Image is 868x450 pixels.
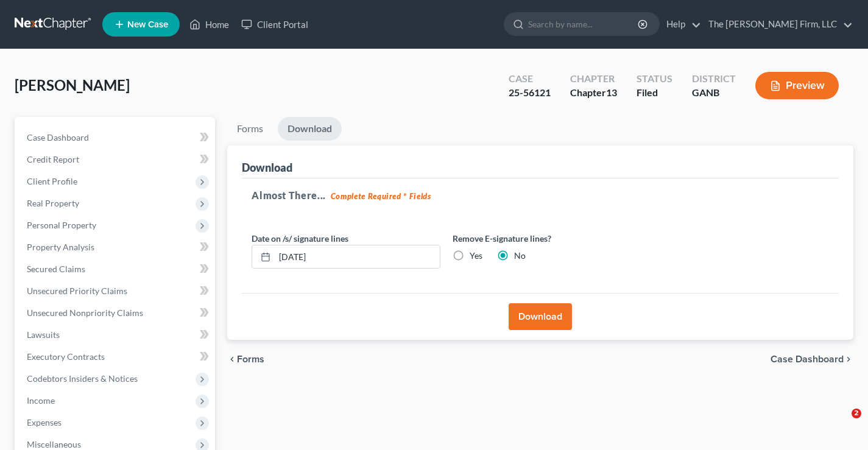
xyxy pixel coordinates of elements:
[470,250,482,262] label: Yes
[509,303,572,330] button: Download
[27,242,94,252] span: Property Analysis
[227,354,281,364] button: chevron_left Forms
[17,149,215,171] a: Credit Report
[606,86,617,98] span: 13
[237,354,264,364] span: Forms
[453,232,641,245] label: Remove E-signature lines?
[27,286,127,296] span: Unsecured Priority Claims
[227,354,237,364] i: chevron_left
[127,20,168,29] span: New Case
[827,409,856,438] iframe: Intercom live chat
[27,132,89,142] span: Case Dashboard
[242,160,292,175] div: Download
[27,417,62,427] span: Expenses
[17,346,215,368] a: Executory Contracts
[27,395,55,406] span: Income
[27,373,138,384] span: Codebtors Insiders & Notices
[17,258,215,280] a: Secured Claims
[509,86,551,100] div: 25-56121
[27,351,105,362] span: Executory Contracts
[660,13,701,35] a: Help
[637,72,672,86] div: Status
[27,264,85,274] span: Secured Claims
[27,308,143,318] span: Unsecured Nonpriority Claims
[17,127,215,149] a: Case Dashboard
[252,232,348,245] label: Date on /s/ signature lines
[331,191,431,201] strong: Complete Required * Fields
[702,13,853,35] a: The [PERSON_NAME] Firm, LLC
[692,86,736,100] div: GANB
[15,76,130,94] span: [PERSON_NAME]
[692,72,736,86] div: District
[771,354,844,364] span: Case Dashboard
[278,117,342,141] a: Download
[637,86,672,100] div: Filed
[227,117,273,141] a: Forms
[252,188,829,203] h5: Almost There...
[27,220,96,230] span: Personal Property
[852,409,861,418] span: 2
[570,72,617,86] div: Chapter
[27,439,81,449] span: Miscellaneous
[27,329,60,340] span: Lawsuits
[17,236,215,258] a: Property Analysis
[771,354,853,364] a: Case Dashboard chevron_right
[27,154,79,164] span: Credit Report
[27,198,79,208] span: Real Property
[275,245,440,269] input: MM/DD/YYYY
[235,13,314,35] a: Client Portal
[570,86,617,100] div: Chapter
[514,250,526,262] label: No
[755,72,839,99] button: Preview
[844,354,853,364] i: chevron_right
[509,72,551,86] div: Case
[17,324,215,346] a: Lawsuits
[528,13,640,35] input: Search by name...
[17,302,215,324] a: Unsecured Nonpriority Claims
[17,280,215,302] a: Unsecured Priority Claims
[183,13,235,35] a: Home
[27,176,77,186] span: Client Profile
